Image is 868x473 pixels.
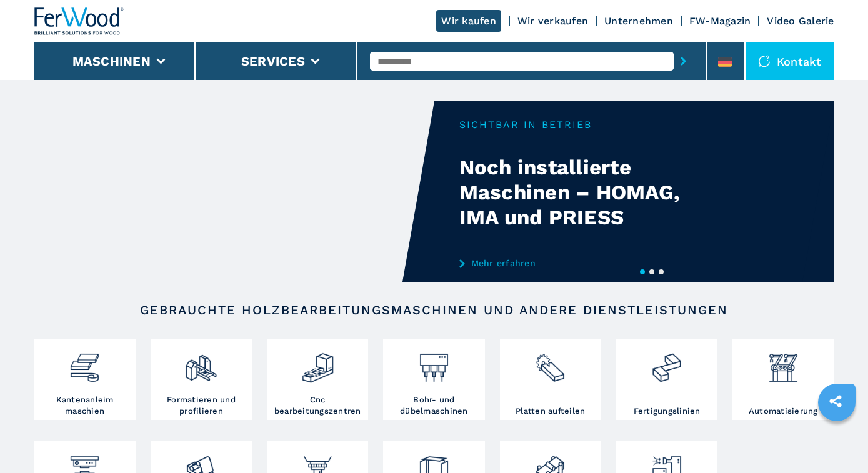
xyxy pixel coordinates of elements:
button: 2 [649,269,654,274]
button: 1 [640,269,645,274]
img: centro_di_lavoro_cnc_2.png [301,342,334,384]
div: Kontakt [746,42,834,80]
a: Platten aufteilen [500,339,601,420]
h3: Bohr- und dübelmaschinen [386,394,481,417]
img: automazione.png [767,342,800,384]
h3: Platten aufteilen [516,406,585,417]
img: linee_di_produzione_2.png [650,342,683,384]
button: submit-button [674,47,693,76]
h3: Automatisierung [749,406,818,417]
a: Formatieren und profilieren [151,339,252,420]
a: FW-Magazin [689,15,751,27]
button: Services [241,54,305,69]
img: sezionatrici_2.png [534,342,567,384]
a: Fertigungslinien [616,339,717,420]
button: Maschinen [72,54,151,69]
a: Unternehmen [604,15,673,27]
img: foratrici_inseritrici_2.png [417,342,451,384]
h3: Fertigungslinien [634,406,701,417]
a: Mehr erfahren [459,258,704,268]
h3: Formatieren und profilieren [154,394,249,417]
a: Kantenanleim maschien [34,339,136,420]
a: Automatisierung [732,339,834,420]
img: Ferwood [34,7,124,35]
img: squadratrici_2.png [184,342,217,384]
video: Your browser does not support the video tag. [34,101,434,282]
a: Wir verkaufen [517,15,588,27]
h2: Gebrauchte Holzbearbeitungsmaschinen und andere Dienstleistungen [74,302,794,317]
img: bordatrici_1.png [68,342,101,384]
a: sharethis [820,386,851,417]
h3: Cnc bearbeitungszentren [270,394,365,417]
a: Wir kaufen [436,10,501,32]
a: Video Galerie [767,15,834,27]
button: 3 [659,269,664,274]
h3: Kantenanleim maschien [37,394,132,417]
a: Bohr- und dübelmaschinen [383,339,484,420]
a: Cnc bearbeitungszentren [267,339,368,420]
img: Kontakt [758,55,771,67]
